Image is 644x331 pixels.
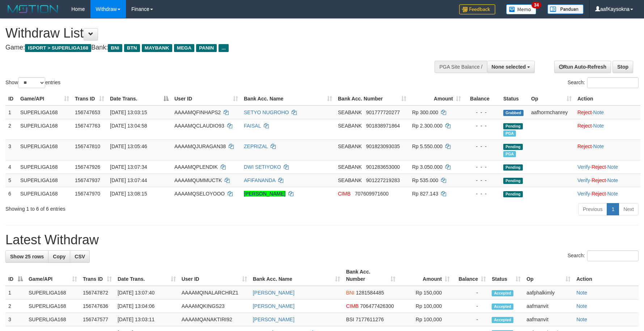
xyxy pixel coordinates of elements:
td: AAAAMQKINGS23 [179,300,250,313]
a: Reject [592,164,606,170]
span: Rp 2.300.000 [412,123,442,129]
td: 3 [5,313,26,326]
a: Stop [613,61,633,73]
th: User ID: activate to sort column ascending [171,92,241,106]
td: aafphalkimly [524,286,573,300]
a: Note [593,109,604,115]
h4: Game: Bank: [5,44,422,51]
th: Amount: activate to sort column ascending [398,265,453,286]
span: Copy 706477426300 to clipboard [360,303,394,309]
td: · [575,106,640,119]
span: AAAAMQPLENDIK [174,164,218,170]
span: Copy 1281584485 to clipboard [356,290,384,296]
td: - [453,300,489,313]
div: PGA Site Balance / [435,61,487,73]
th: ID [5,92,17,106]
td: Rp 150,000 [398,286,453,300]
a: AFIFANANDA [244,177,275,183]
span: [DATE] 13:03:15 [110,109,147,115]
a: Note [607,177,618,183]
td: AAAAMQANAKTIRI92 [179,313,250,326]
td: 1 [5,286,26,300]
td: 156747636 [80,300,115,313]
a: Verify [577,177,590,183]
td: [DATE] 13:07:40 [115,286,179,300]
td: · · [575,160,640,173]
th: Game/API: activate to sort column ascending [17,92,72,106]
span: BNI [108,44,122,52]
td: 5 [5,173,17,187]
td: aafmanvit [524,300,573,313]
th: Status: activate to sort column ascending [489,265,524,286]
td: SUPERLIGA168 [17,139,72,160]
span: CIMB [346,303,359,309]
div: Showing 1 to 6 of 6 entries [5,202,263,212]
th: Status [500,92,528,106]
span: CSV [75,254,85,259]
a: Previous [578,203,607,215]
div: - - - [467,122,497,129]
span: [DATE] 13:05:46 [110,143,147,149]
span: BTN [124,44,140,52]
th: Action [573,265,639,286]
div: - - - [467,177,497,184]
span: [DATE] 13:04:58 [110,123,147,129]
td: AAAAMQINALARCHRZ1 [179,286,250,300]
span: None selected [492,64,526,70]
span: Copy 901838971864 to clipboard [366,123,400,129]
a: 1 [607,203,619,215]
th: Date Trans.: activate to sort column descending [107,92,171,106]
a: [PERSON_NAME] [253,317,295,322]
a: Reject [577,143,592,149]
span: MAYBANK [142,44,172,52]
span: Accepted [492,304,513,310]
span: SEABANK [338,123,362,129]
td: 1 [5,106,17,119]
th: ID: activate to sort column descending [5,265,26,286]
a: FAISAL [244,123,261,129]
td: 2 [5,300,26,313]
th: User ID: activate to sort column ascending [179,265,250,286]
a: Next [619,203,639,215]
td: · · [575,187,640,200]
span: Copy 901823093035 to clipboard [366,143,400,149]
a: Reject [592,191,606,197]
span: Copy [53,254,65,259]
span: Copy 901227219283 to clipboard [366,177,400,183]
th: Action [575,92,640,106]
a: Note [576,290,587,296]
td: 156747872 [80,286,115,300]
img: Button%20Memo.svg [506,4,537,14]
span: 156747937 [75,177,100,183]
span: Rp 535.000 [412,177,438,183]
a: [PERSON_NAME] [253,290,295,296]
td: SUPERLIGA168 [17,106,72,119]
div: - - - [467,190,497,197]
span: Rp 827.143 [412,191,438,197]
td: 4 [5,160,17,173]
span: SEABANK [338,177,362,183]
td: Rp 100,000 [398,313,453,326]
span: Copy 707609971600 to clipboard [355,191,389,197]
td: SUPERLIGA168 [26,313,80,326]
a: DWI SETIYOKO [244,164,281,170]
span: [DATE] 13:08:15 [110,191,147,197]
span: Copy 901283653000 to clipboard [366,164,400,170]
th: Game/API: activate to sort column ascending [26,265,80,286]
span: Marked by aafheankoy [503,130,516,137]
td: 156747577 [80,313,115,326]
span: AAAAMQJURAGAN38 [174,143,226,149]
td: - [453,286,489,300]
a: CSV [70,250,90,263]
label: Show entries [5,77,60,88]
td: SUPERLIGA168 [17,187,72,200]
label: Search: [568,77,639,88]
th: Date Trans.: activate to sort column ascending [115,265,179,286]
span: BNI [346,290,354,296]
span: Rp 300.000 [412,109,438,115]
a: Note [593,123,604,129]
th: Bank Acc. Number: activate to sort column ascending [335,92,409,106]
span: Pending [503,191,523,197]
a: Reject [577,109,592,115]
span: BSI [346,317,354,322]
